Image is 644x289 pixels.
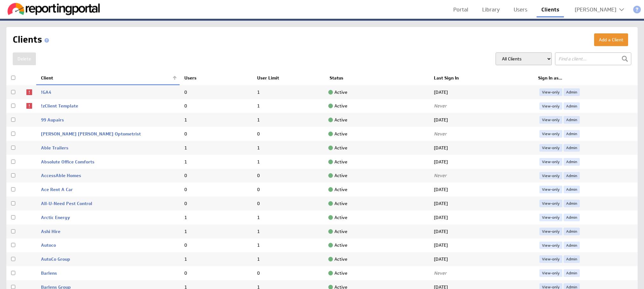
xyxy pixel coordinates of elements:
td: Able Trailers [36,141,180,155]
td: 1 [252,252,325,266]
td: Active [325,238,429,252]
a: Arctic Energy [41,215,70,220]
td: 1 [252,141,325,155]
a: Admin [564,214,580,221]
a: AutoCo Group [41,256,70,262]
a: Able Trailers [41,145,68,151]
td: 1 [252,224,325,238]
a: Admin [564,102,580,110]
td: 1 [252,99,325,113]
td: 0 [252,182,325,196]
td: 1 [180,210,252,224]
a: View-only [539,116,562,124]
a: All-U-Need Pest Control [41,201,92,206]
a: Portal [449,3,473,16]
td: Active [325,85,429,99]
td: 1 [252,210,325,224]
span: Jul 30, 2025 10:33 PM [434,117,448,123]
a: !zClient Template [41,103,78,109]
a: Admin [564,88,580,96]
td: Active [325,113,429,127]
a: View-only [539,214,562,221]
th: Users [180,72,252,85]
a: Admin [564,172,580,180]
td: 0 [252,127,325,141]
td: Barlens [36,266,180,280]
a: Admin [564,116,580,124]
span: Dec 02, 2024 8:09 PM [434,256,448,262]
img: Client has failed datasource(s) [25,88,33,96]
a: View-only [539,242,562,249]
td: Autoco [36,238,180,252]
td: 0 [252,266,325,280]
a: View-only [539,228,562,235]
th: Sign In as... [533,72,638,85]
span: Apr 02, 2025 6:57 AM [434,215,448,220]
td: 1 [180,155,252,169]
a: !GA4 [41,89,51,95]
a: [PERSON_NAME] [PERSON_NAME] Optometrist [41,131,141,137]
a: View-only [539,172,562,180]
td: Active [325,196,429,210]
td: Active [325,252,429,266]
td: Ace Rent A Car [36,182,180,196]
th: Last Sign In [429,72,533,85]
td: 1 [180,141,252,155]
span: Jun 24, 2025 10:32 PM [434,229,448,234]
td: Ashi Hire [36,224,180,238]
td: Active [325,210,429,224]
td: Active [325,224,429,238]
a: Admin [564,255,580,263]
td: 1 [180,252,252,266]
th: Client [36,72,180,85]
td: 0 [180,169,252,183]
td: 1 [252,113,325,127]
a: Autoco [41,242,56,248]
a: View-only [539,158,562,166]
td: 0 [252,169,325,183]
button: Delete [13,52,36,65]
th: User Limit [252,72,325,85]
td: Active [325,127,429,141]
td: AccessAble Homes [36,169,180,183]
td: 99 Aupairs [36,113,180,127]
a: Admin [564,200,580,207]
a: 99 Aupairs [41,117,64,123]
td: 0 [180,196,252,210]
td: All-U-Need Pest Control [36,196,180,210]
a: View-only [539,130,562,138]
td: 0 [180,238,252,252]
a: View-only [539,255,562,263]
a: View-only [539,186,562,193]
span: Jun 25, 2025 9:09 PM [434,187,448,192]
a: View-only [539,144,562,152]
td: Active [325,141,429,155]
a: Absolute Office Comforts [41,159,94,165]
span: Never [434,103,447,109]
a: Barlens [41,270,57,276]
h1: Clients [13,33,51,46]
a: Admin [564,144,580,152]
span: Never [434,270,447,276]
a: Clients [537,3,564,16]
span: Never [434,131,447,137]
a: View-only [539,200,562,207]
td: 0 [180,85,252,99]
td: 0 [180,127,252,141]
span: Apr 28, 2025 11:34 PM [434,159,448,165]
a: Ace Rent A Car [41,187,73,192]
td: !zClient Template [36,99,180,113]
td: 1 [180,224,252,238]
a: View-only [539,102,562,110]
a: Library [477,3,504,16]
td: 0 [180,182,252,196]
span: Jun 12, 2025 10:56 PM [434,89,448,95]
a: Users [509,3,532,16]
a: Ashi Hire [41,229,60,234]
input: Find a client... [555,52,631,65]
a: Admin [564,269,580,277]
td: Abernethy Owens Optometrist [36,127,180,141]
a: AccessAble Homes [41,173,81,178]
button: Add a Client [594,33,628,46]
td: Absolute Office Comforts [36,155,180,169]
